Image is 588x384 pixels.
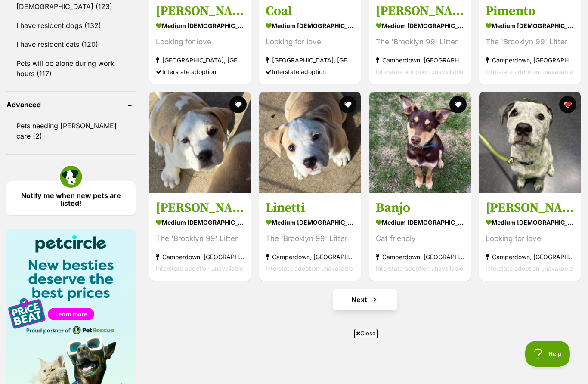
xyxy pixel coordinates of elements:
span: Interstate adoption unavailable [486,265,573,272]
a: Linetti medium [DEMOGRAPHIC_DATA] Dog The 'Brooklyn 99' Litter Camperdown, [GEOGRAPHIC_DATA] Inte... [259,193,361,281]
img: Banjo - Australian Kelpie Dog [369,92,471,193]
strong: medium [DEMOGRAPHIC_DATA] Dog [156,216,244,229]
div: Cat friendly [376,233,464,245]
a: Next page [333,289,397,310]
iframe: Help Scout Beacon - Open [525,341,571,367]
strong: Camperdown, [GEOGRAPHIC_DATA] [376,54,464,65]
div: The 'Brooklyn 99' Litter [266,233,354,245]
div: Looking for love [266,36,354,47]
strong: Camperdown, [GEOGRAPHIC_DATA] [486,54,574,65]
strong: medium [DEMOGRAPHIC_DATA] Dog [486,19,574,31]
nav: Pagination [149,289,582,310]
button: favourite [340,96,357,113]
h3: Banjo [376,200,464,216]
a: Notify me when new pets are listed! [6,181,136,215]
strong: medium [DEMOGRAPHIC_DATA] Dog [266,216,354,229]
h3: [PERSON_NAME] [376,3,464,19]
div: Looking for love [486,233,574,245]
span: Interstate adoption unavailable [376,68,463,75]
a: Banjo medium [DEMOGRAPHIC_DATA] Dog Cat friendly Camperdown, [GEOGRAPHIC_DATA] Interstate adoptio... [369,193,471,281]
iframe: Advertisement [85,341,503,380]
a: I have resident dogs (132) [6,16,136,34]
button: favourite [229,96,247,113]
strong: medium [DEMOGRAPHIC_DATA] Dog [486,216,574,229]
div: Looking for love [156,36,244,47]
span: Interstate adoption unavailable [266,265,353,272]
div: The 'Brooklyn 99' Litter [156,233,244,245]
strong: medium [DEMOGRAPHIC_DATA] Dog [376,19,464,31]
strong: Camperdown, [GEOGRAPHIC_DATA] [266,251,354,263]
a: Pets will be alone during work hours (117) [6,54,136,83]
h3: [PERSON_NAME] [156,200,244,216]
strong: medium [DEMOGRAPHIC_DATA] Dog [156,19,244,31]
strong: Camperdown, [GEOGRAPHIC_DATA] [156,251,244,263]
strong: medium [DEMOGRAPHIC_DATA] Dog [266,19,354,31]
strong: [GEOGRAPHIC_DATA], [GEOGRAPHIC_DATA] [266,54,354,65]
div: Interstate adoption [266,65,354,77]
h3: Linetti [266,200,354,216]
span: Close [354,329,378,338]
a: [PERSON_NAME] medium [DEMOGRAPHIC_DATA] Dog The 'Brooklyn 99' Litter Camperdown, [GEOGRAPHIC_DATA... [149,193,251,281]
h3: [PERSON_NAME] [486,200,574,216]
h3: Coal [266,3,354,19]
img: Santiago - American Staffordshire Terrier Dog [149,92,251,193]
button: favourite [449,96,467,113]
div: Interstate adoption [156,65,244,77]
strong: [GEOGRAPHIC_DATA], [GEOGRAPHIC_DATA] [156,54,244,65]
header: Advanced [6,101,136,108]
div: The 'Brooklyn 99' Litter [376,36,464,47]
strong: Camperdown, [GEOGRAPHIC_DATA] [486,251,574,263]
strong: medium [DEMOGRAPHIC_DATA] Dog [376,216,464,229]
img: Winston - Australian Cattle Dog [479,92,581,193]
span: Interstate adoption unavailable [156,265,243,272]
a: I have resident cats (120) [6,35,136,53]
img: Linetti - American Staffordshire Terrier Dog [259,92,361,193]
span: Interstate adoption unavailable [376,265,463,272]
span: Interstate adoption unavailable [486,68,573,75]
a: Pets needing [PERSON_NAME] care (2) [6,117,136,145]
div: The 'Brooklyn 99' Litter [486,36,574,47]
h3: [PERSON_NAME] [156,3,244,19]
a: [PERSON_NAME] medium [DEMOGRAPHIC_DATA] Dog Looking for love Camperdown, [GEOGRAPHIC_DATA] Inters... [479,193,581,281]
h3: Pimento [486,3,574,19]
strong: Camperdown, [GEOGRAPHIC_DATA] [376,251,464,263]
button: favourite [559,96,576,113]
